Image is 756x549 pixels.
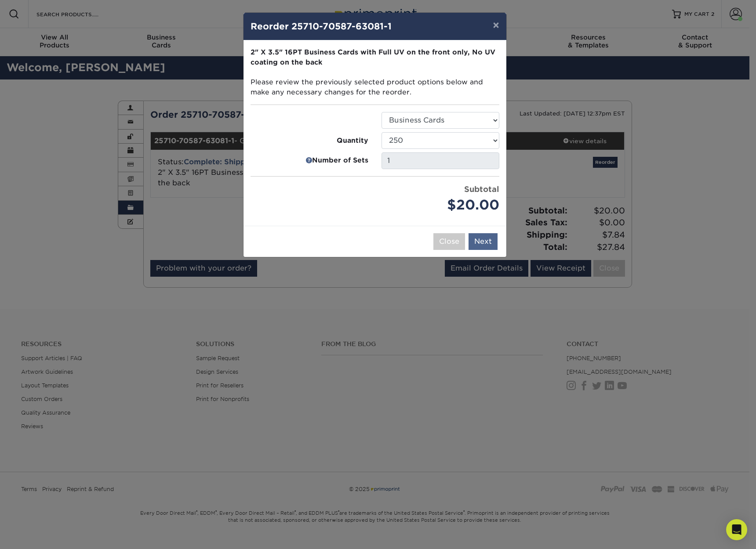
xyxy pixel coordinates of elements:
strong: Subtotal [464,184,499,194]
div: $20.00 [382,195,499,215]
strong: Number of Sets [312,156,368,166]
h4: Reorder 25710-70587-63081-1 [251,20,499,33]
strong: 2" X 3.5" 16PT Business Cards with Full UV on the front only, No UV coating on the back [251,48,495,66]
strong: Quantity [337,136,368,146]
p: Please review the previously selected product options below and make any necessary changes for th... [251,47,499,98]
div: Open Intercom Messenger [726,519,747,540]
button: × [486,13,506,37]
button: Next [469,233,498,250]
button: Close [433,233,465,250]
